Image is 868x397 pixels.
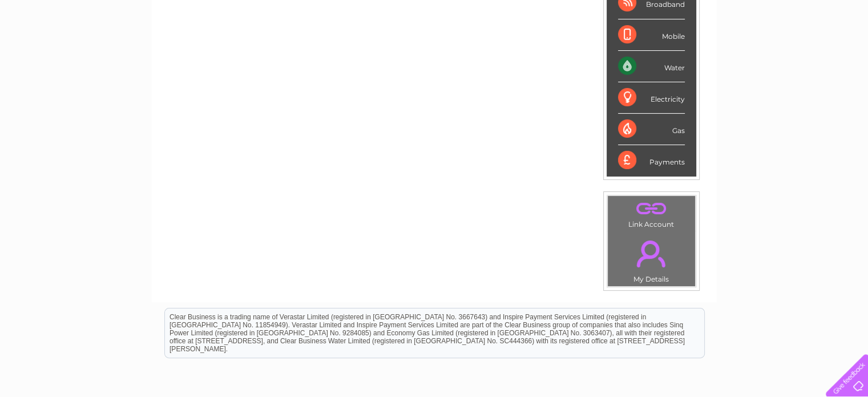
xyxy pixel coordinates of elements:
a: Contact [792,49,820,57]
td: My Details [607,231,696,287]
td: Link Account [607,195,696,231]
a: Water [667,49,689,57]
a: Blog [769,49,785,57]
a: Energy [696,49,721,57]
div: Water [618,51,685,82]
img: logo.png [30,30,88,65]
div: Payments [618,145,685,176]
a: Log out [830,49,857,57]
div: Clear Business is a trading name of Verastar Limited (registered in [GEOGRAPHIC_DATA] No. 3667643... [165,6,704,55]
a: Telecoms [728,49,762,57]
div: Electricity [618,82,685,114]
a: . [611,199,692,219]
div: Gas [618,114,685,145]
div: Mobile [618,19,685,51]
a: 0333 014 3131 [653,6,732,20]
a: . [611,234,692,274]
